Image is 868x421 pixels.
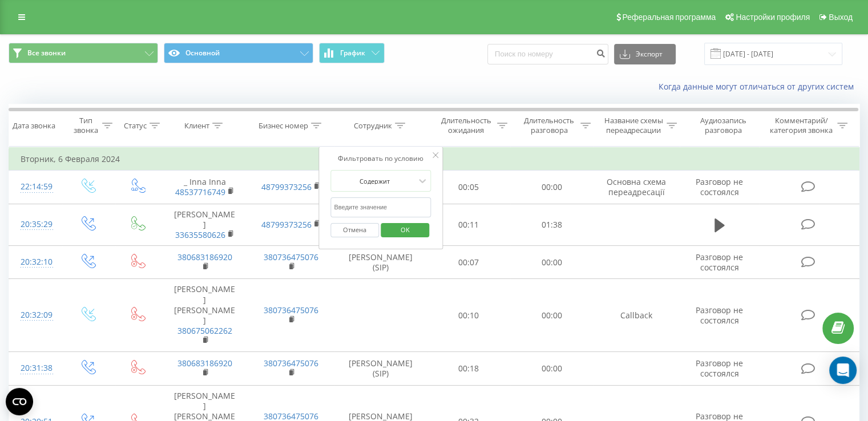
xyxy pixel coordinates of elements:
div: Бизнес номер [259,121,308,131]
a: 380736475076 [264,305,318,315]
td: 00:00 [510,279,593,352]
button: Отмена [330,223,379,237]
a: 380683186920 [177,358,232,369]
a: 48799373256 [261,219,312,230]
button: Open CMP widget [6,388,33,415]
div: Open Intercom Messenger [829,357,857,384]
div: Комментарий/категория звонка [768,116,834,135]
td: [PERSON_NAME] [162,204,248,246]
td: [PERSON_NAME] (SIP) [334,352,427,385]
button: График [319,43,385,63]
div: 20:32:10 [21,251,51,273]
a: 380683186920 [177,252,232,262]
td: 00:05 [427,171,510,204]
button: Основной [164,43,313,63]
div: 22:14:59 [21,176,51,198]
div: Длительность ожидания [438,116,495,135]
div: Сотрудник [354,121,392,131]
button: Экспорт [614,44,676,64]
div: Название схемы переадресации [604,116,664,135]
div: 20:35:29 [21,213,51,236]
div: Фильтровать по условию [330,153,431,164]
td: 00:00 [510,352,593,385]
td: 00:00 [510,171,593,204]
span: Выход [829,13,853,22]
div: Клиент [184,121,209,131]
span: Разговор не состоялся [696,252,743,273]
td: [PERSON_NAME] [PERSON_NAME] [162,279,248,352]
span: График [340,49,365,57]
td: Вторник, 6 Февраля 2024 [9,148,859,171]
td: 01:38 [510,204,593,246]
div: Аудиозапись разговора [690,116,757,135]
span: Реферальная программа [622,13,716,22]
div: Дата звонка [13,121,55,131]
div: 20:31:38 [21,357,51,379]
td: Основна схема переадресації [593,171,679,204]
td: 00:11 [427,204,510,246]
span: Разговор не состоялся [696,305,743,326]
input: Поиск по номеру [487,44,608,64]
span: Разговор не состоялся [696,176,743,197]
a: 48799373256 [261,181,312,192]
a: 380736475076 [264,252,318,262]
td: Callback [593,279,679,352]
a: 380675062262 [177,325,232,336]
div: 20:32:09 [21,304,51,326]
a: 33635580626 [175,229,225,240]
input: Введите значение [330,197,431,217]
div: Тип звонка [72,116,99,135]
span: OK [389,221,421,238]
td: [PERSON_NAME] (SIP) [334,246,427,279]
td: 00:07 [427,246,510,279]
span: Настройки профиля [736,13,810,22]
a: 48537716749 [175,187,225,197]
a: 380736475076 [264,358,318,369]
td: 00:18 [427,352,510,385]
button: Все звонки [9,43,158,63]
div: Статус [124,121,147,131]
a: Когда данные могут отличаться от других систем [659,81,859,92]
div: Длительность разговора [520,116,578,135]
span: Разговор не состоялся [696,358,743,379]
td: 00:10 [427,279,510,352]
span: Все звонки [27,48,66,58]
td: _ Inna Inna [162,171,248,204]
button: OK [381,223,429,237]
td: 00:00 [510,246,593,279]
